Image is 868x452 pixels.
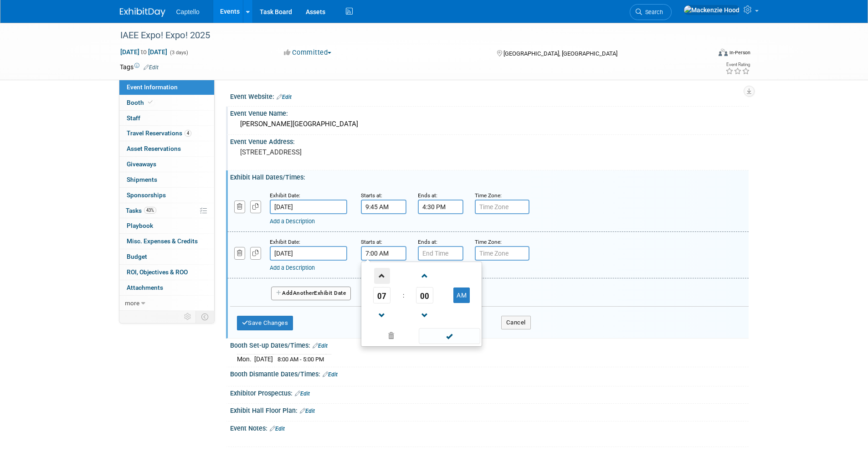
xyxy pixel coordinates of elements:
td: [DATE] [254,354,273,364]
small: Time Zone: [475,192,502,199]
a: Misc. Expenses & Credits [119,234,214,249]
div: Event Venue Address: [230,135,749,146]
span: Misc. Expenses & Credits [127,237,198,245]
a: Decrement Hour [373,303,390,327]
span: [GEOGRAPHIC_DATA], [GEOGRAPHIC_DATA] [503,50,617,57]
img: Mackenzie Hood [683,5,740,15]
a: Decrement Minute [416,303,433,327]
div: Event Format [657,47,751,61]
a: Edit [295,390,310,397]
input: End Time [418,246,463,261]
a: Increment Minute [416,264,433,287]
div: Event Rating [725,62,750,67]
a: Add a Description [270,264,315,271]
span: 4 [185,130,191,137]
span: Tasks [126,207,156,214]
a: Sponsorships [119,188,214,203]
a: Shipments [119,172,214,187]
span: Captello [176,8,200,15]
span: Search [642,9,663,15]
input: Start Time [361,246,406,261]
button: AddAnotherExhibit Date [271,287,351,300]
small: Starts at: [361,192,382,199]
small: Ends at: [418,192,437,199]
div: Booth Dismantle Dates/Times: [230,367,749,379]
a: Travel Reservations4 [119,126,214,141]
input: Date [270,246,347,261]
small: Ends at: [418,239,437,245]
a: Clear selection [363,330,420,343]
a: Staff [119,111,214,126]
a: ROI, Objectives & ROO [119,265,214,280]
span: to [139,48,148,56]
a: Edit [323,371,338,378]
small: Exhibit Date: [270,192,300,199]
div: [PERSON_NAME][GEOGRAPHIC_DATA] [237,117,742,131]
span: ROI, Objectives & ROO [127,268,188,276]
input: Time Zone [475,200,529,214]
a: Add a Description [270,218,315,225]
a: Edit [277,94,292,100]
a: Edit [313,343,328,349]
span: (3 days) [169,50,188,56]
a: Playbook [119,218,214,233]
a: Done [418,330,481,343]
span: 8:00 AM - 5:00 PM [277,356,324,363]
a: Giveaways [119,157,214,172]
a: Tasks43% [119,203,214,218]
span: Playbook [127,222,153,229]
a: Search [630,4,672,20]
span: Shipments [127,176,157,183]
small: Time Zone: [475,239,502,245]
a: Event Information [119,80,214,95]
small: Starts at: [361,239,382,245]
td: Personalize Event Tab Strip [180,311,196,323]
div: Exhibit Hall Dates/Times: [230,170,749,182]
div: IAEE Expo! Expo! 2025 [117,27,697,44]
pre: [STREET_ADDRESS] [240,148,436,156]
button: Cancel [501,316,531,329]
span: Booth [127,99,154,106]
button: Committed [281,48,335,57]
div: In-Person [729,49,750,56]
span: Staff [127,114,140,122]
i: Booth reservation complete [148,100,153,105]
img: ExhibitDay [120,8,165,17]
button: AM [453,288,470,303]
div: Booth Set-up Dates/Times: [230,339,749,350]
a: Increment Hour [373,264,390,287]
span: more [125,299,139,307]
div: Event Website: [230,90,749,102]
div: Event Notes: [230,421,749,433]
td: Mon. [237,354,254,364]
span: Budget [127,253,147,260]
span: Asset Reservations [127,145,181,152]
span: 43% [144,207,156,214]
a: Edit [270,426,285,432]
a: Booth [119,95,214,110]
a: Attachments [119,280,214,295]
input: End Time [418,200,463,214]
span: Giveaways [127,160,156,168]
span: Sponsorships [127,191,166,199]
td: : [401,287,406,303]
span: Attachments [127,284,163,291]
a: more [119,296,214,311]
a: Edit [300,408,315,414]
a: Edit [144,64,159,71]
div: Exhibit Hall Floor Plan: [230,404,749,416]
span: Travel Reservations [127,129,191,137]
span: Another [293,290,314,296]
td: Tags [120,62,159,72]
a: Budget [119,249,214,264]
input: Time Zone [475,246,529,261]
input: Date [270,200,347,214]
div: Exhibitor Prospectus: [230,386,749,398]
a: Asset Reservations [119,141,214,156]
span: [DATE] [DATE] [120,48,168,56]
small: Exhibit Date: [270,239,300,245]
span: Pick Hour [373,287,390,303]
button: Save Changes [237,316,293,330]
div: Event Venue Name: [230,107,749,118]
td: Toggle Event Tabs [195,311,214,323]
